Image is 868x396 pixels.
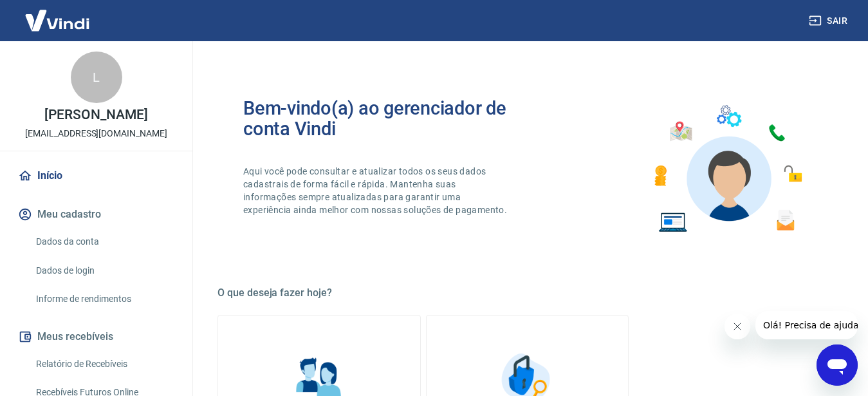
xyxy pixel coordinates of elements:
[15,323,177,351] button: Meus recebíveis
[15,162,177,190] a: Início
[31,286,177,312] a: Informe de rendimentos
[31,351,177,377] a: Relatório de Recebíveis
[8,9,108,19] span: Olá! Precisa de ajuda?
[817,344,858,386] iframe: Botão para abrir a janela de mensagens
[755,311,858,339] iframe: Mensagem da empresa
[243,98,528,139] h2: Bem-vindo(a) ao gerenciador de conta Vindi
[44,108,147,122] p: [PERSON_NAME]
[15,1,99,40] img: Vindi
[643,98,811,240] img: Imagem de um avatar masculino com diversos icones exemplificando as funcionalidades do gerenciado...
[71,52,122,103] div: L
[25,127,167,140] p: [EMAIL_ADDRESS][DOMAIN_NAME]
[31,258,177,284] a: Dados de login
[217,287,837,299] h5: O que deseja fazer hoje?
[15,200,177,229] button: Meu cadastro
[243,165,510,216] p: Aqui você pode consultar e atualizar todos os seus dados cadastrais de forma fácil e rápida. Mant...
[31,229,177,255] a: Dados da conta
[806,9,853,33] button: Sair
[725,314,750,339] iframe: Fechar mensagem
